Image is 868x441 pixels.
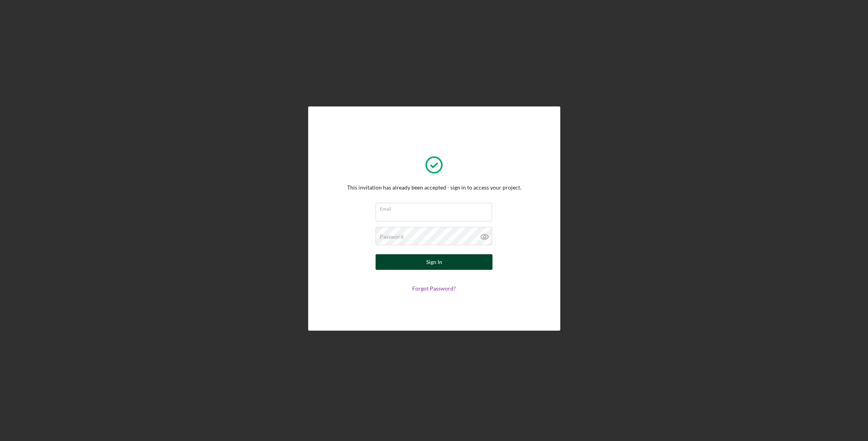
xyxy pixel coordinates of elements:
label: Password [380,234,404,240]
a: Forgot Password? [412,285,456,292]
div: Sign In [426,254,442,270]
div: This invitation has already been accepted - sign in to access your project. [347,184,521,191]
button: Sign In [376,254,492,270]
label: Email [380,203,492,212]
